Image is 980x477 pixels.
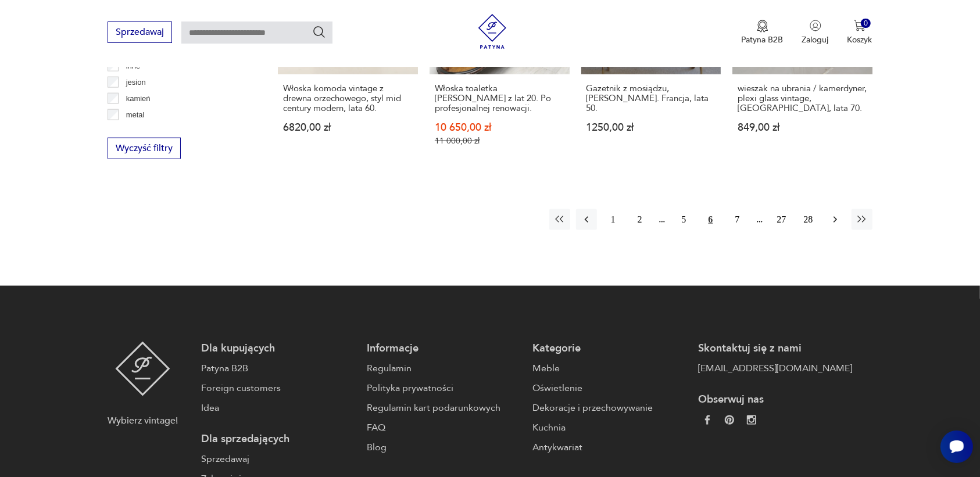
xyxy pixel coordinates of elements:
[603,209,624,230] button: 1
[108,414,178,428] p: Wybierz vintage!
[126,76,146,89] p: jesion
[771,209,792,230] button: 27
[201,452,355,466] a: Sprzedawaj
[532,421,686,435] a: Kuchnia
[847,34,872,45] p: Koszyk
[115,342,170,396] img: Patyna - sklep z meblami i dekoracjami vintage
[108,21,172,43] button: Sprzedawaj
[367,401,521,415] a: Regulamin kart podarunkowych
[725,415,734,425] img: 37d27d81a828e637adc9f9cb2e3d3a8a.webp
[854,20,865,31] img: Ikona koszyka
[810,20,821,31] img: Ikonka użytkownika
[798,209,819,230] button: 28
[747,415,756,425] img: c2fd9cf7f39615d9d6839a72ae8e59e5.webp
[435,123,564,132] p: 10 650,00 zł
[367,421,521,435] a: FAQ
[367,361,521,375] a: Regulamin
[126,109,145,121] p: metal
[532,361,686,375] a: Meble
[674,209,695,230] button: 5
[532,342,686,356] p: Kategorie
[586,123,716,132] p: 1250,00 zł
[532,440,686,454] a: Antykwariat
[630,209,650,230] button: 2
[940,431,973,463] iframe: Smartsupp widget button
[586,84,716,113] h3: Gazetnik z mosiądzu, [PERSON_NAME]. Francja, lata 50.
[367,342,521,356] p: Informacje
[367,381,521,395] a: Polityka prywatności
[435,84,564,113] h3: Włoska toaletka [PERSON_NAME] z lat 20. Po profesjonalnej renowacji.
[738,123,867,132] p: 849,00 zł
[435,136,564,146] p: 11 000,00 zł
[757,20,768,33] img: Ikona medalu
[201,432,355,446] p: Dla sprzedających
[201,381,355,395] a: Foreign customers
[727,209,748,230] button: 7
[201,342,355,356] p: Dla kupujących
[283,123,413,132] p: 6820,00 zł
[475,14,510,49] img: Patyna - sklep z meblami i dekoracjami vintage
[108,29,172,37] a: Sprzedawaj
[742,20,784,45] button: Patyna B2B
[742,20,784,45] a: Ikona medaluPatyna B2B
[532,401,686,415] a: Dekoracje i przechowywanie
[703,415,712,425] img: da9060093f698e4c3cedc1453eec5031.webp
[532,381,686,395] a: Oświetlenie
[861,19,871,28] div: 0
[742,34,784,45] p: Patyna B2B
[126,92,151,105] p: kamień
[698,361,852,375] a: [EMAIL_ADDRESS][DOMAIN_NAME]
[108,138,181,159] button: Wyczyść filtry
[201,361,355,375] a: Patyna B2B
[802,20,829,45] button: Zaloguj
[802,34,829,45] p: Zaloguj
[698,342,852,356] p: Skontaktuj się z nami
[367,440,521,454] a: Blog
[698,393,852,407] p: Obserwuj nas
[738,84,867,113] h3: wieszak na ubrania / kamerdyner, plexi glass vintage, [GEOGRAPHIC_DATA], lata 70.
[700,209,721,230] button: 6
[312,25,326,39] button: Szukaj
[126,125,161,138] p: palisander
[847,20,872,45] button: 0Koszyk
[283,84,413,113] h3: Włoska komoda vintage z drewna orzechowego, styl mid century modern, lata 60.
[201,401,355,415] a: Idea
